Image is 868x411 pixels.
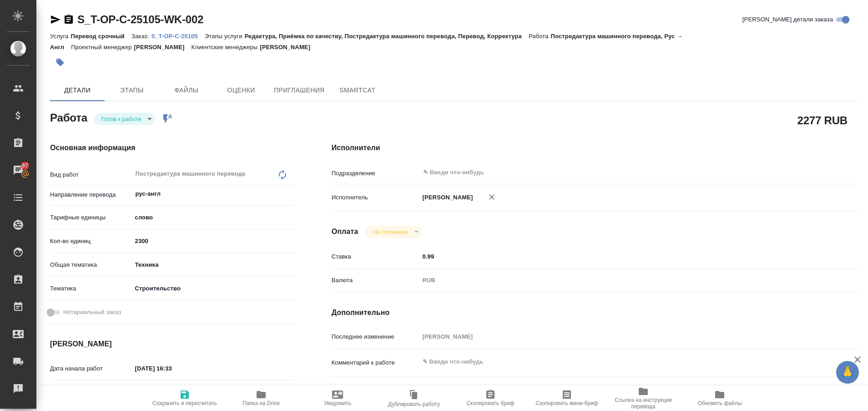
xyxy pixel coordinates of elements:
[223,386,299,411] button: Папка на Drive
[274,85,325,96] span: Приглашения
[797,112,848,128] h2: 2277 RUB
[466,400,514,406] span: Скопировать бриф
[132,281,295,296] div: Строительство
[836,361,859,384] button: 🙏
[50,142,295,153] h4: Основная информация
[50,14,61,25] button: Скопировать ссылку для ЯМессенджера
[77,13,203,25] a: S_T-OP-C-25105-WK-002
[529,33,551,40] p: Работа
[535,400,598,406] span: Скопировать мини-бриф
[332,169,419,178] p: Подразделение
[50,339,295,350] h4: [PERSON_NAME]
[529,386,605,411] button: Скопировать мини-бриф
[110,85,154,96] span: Этапы
[50,237,132,246] p: Кол-во единиц
[605,386,681,411] button: Ссылка на инструкции перевода
[419,193,473,202] p: [PERSON_NAME]
[50,52,70,72] button: Добавить тэг
[332,226,358,237] h4: Оплата
[99,115,144,123] button: Готов к работе
[50,284,132,293] p: Тематика
[50,33,71,40] p: Услуга
[742,15,833,24] span: [PERSON_NAME] детали заказа
[132,362,212,375] input: ✎ Введи что-нибудь
[245,33,529,40] p: Редактура, Приёмка по качеству, Постредактура машинного перевода, Перевод, Корректура
[332,332,419,341] p: Последнее изменение
[165,85,208,96] span: Файлы
[332,142,858,153] h4: Исполнители
[50,170,132,179] p: Вид работ
[698,400,742,406] span: Обновить файлы
[131,33,151,40] p: Заказ:
[332,193,419,202] p: Исполнитель
[16,161,34,170] span: 97
[219,85,263,96] span: Оценки
[332,276,419,285] p: Валюта
[50,190,132,199] p: Направление перевода
[50,260,132,269] p: Общая тематика
[482,187,502,207] button: Удалить исполнителя
[422,167,781,178] input: ✎ Введи что-нибудь
[152,400,217,406] span: Сохранить и пересчитать
[332,358,419,367] p: Комментарий к работе
[419,250,814,263] input: ✎ Введи что-нибудь
[94,113,155,125] div: Готов к работе
[146,386,223,411] button: Сохранить и пересчитать
[260,44,317,51] p: [PERSON_NAME]
[419,330,814,343] input: Пустое поле
[376,386,452,411] button: Дублировать работу
[151,33,204,40] p: S_T-OP-C-25105
[681,386,758,411] button: Обновить файлы
[332,307,858,318] h4: Дополнительно
[388,401,440,407] span: Дублировать работу
[370,228,410,236] button: Не оплачена
[132,210,295,225] div: слово
[63,308,121,317] span: Нотариальный заказ
[132,257,295,273] div: Техника
[611,397,676,410] span: Ссылка на инструкции перевода
[63,14,74,25] button: Скопировать ссылку
[336,85,379,96] span: SmartCat
[324,400,351,406] span: Уведомить
[71,44,134,51] p: Проектный менеджер
[242,400,280,406] span: Папка на Drive
[192,44,260,51] p: Клиентские менеджеры
[840,363,855,382] span: 🙏
[290,193,292,195] button: Open
[332,252,419,261] p: Ставка
[809,172,811,173] button: Open
[151,32,204,40] a: S_T-OP-C-25105
[132,234,295,248] input: ✎ Введи что-нибудь
[419,273,814,288] div: RUB
[2,159,34,182] a: 97
[50,213,132,222] p: Тарифные единицы
[71,33,131,40] p: Перевод срочный
[365,226,421,238] div: Готов к работе
[134,44,192,51] p: [PERSON_NAME]
[452,386,529,411] button: Скопировать бриф
[56,85,99,96] span: Детали
[50,109,87,125] h2: Работа
[205,33,245,40] p: Этапы услуги
[50,364,132,373] p: Дата начала работ
[299,386,376,411] button: Уведомить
